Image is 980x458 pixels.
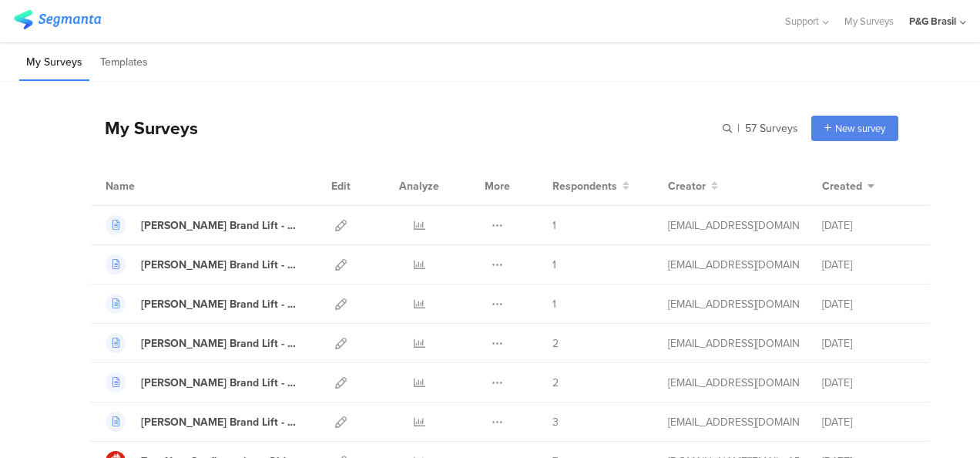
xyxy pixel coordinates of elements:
[822,257,915,273] div: [DATE]
[668,217,799,234] div: sousamarques.g@pg.com
[106,333,301,353] a: [PERSON_NAME] Brand Lift - 01.03
[106,178,198,194] div: Name
[668,335,799,352] div: sousamarques.g@pg.com
[785,14,819,29] span: Support
[735,120,742,136] span: |
[396,167,442,205] div: Analyze
[822,414,915,430] div: [DATE]
[668,257,799,273] div: sousamarques.g@pg.com
[106,412,301,432] a: [PERSON_NAME] Brand Lift - 01.01
[822,178,874,194] button: Created
[552,178,617,194] span: Respondents
[93,45,155,81] li: Templates
[909,14,956,29] div: P&G Brasil
[106,294,301,314] a: [PERSON_NAME] Brand Lift - 02.01
[324,167,357,205] div: Edit
[552,296,556,312] span: 1
[552,217,556,234] span: 1
[141,335,301,352] div: Vick Brand Lift - 01.03
[552,414,559,430] span: 3
[89,115,198,141] div: My Surveys
[668,178,718,194] button: Creator
[822,178,862,194] span: Created
[141,217,301,234] div: Vick Brand Lift - 02.03
[106,254,301,274] a: [PERSON_NAME] Brand Lift - 02.02
[668,178,706,194] span: Creator
[822,296,915,312] div: [DATE]
[552,257,556,273] span: 1
[481,167,514,205] div: More
[19,45,89,81] li: My Surveys
[835,121,885,136] span: New survey
[552,375,559,391] span: 2
[668,375,799,391] div: sousamarques.g@pg.com
[822,375,915,391] div: [DATE]
[668,414,799,430] div: sousamarques.g@pg.com
[106,215,301,235] a: [PERSON_NAME] Brand Lift - 02.03
[552,178,629,194] button: Respondents
[552,335,559,352] span: 2
[822,217,915,234] div: [DATE]
[141,257,301,273] div: Vick Brand Lift - 02.02
[14,10,101,29] img: segmanta logo
[141,414,301,430] div: Vick Brand Lift - 01.01
[106,372,301,392] a: [PERSON_NAME] Brand Lift - 01.02
[668,296,799,312] div: sousamarques.g@pg.com
[745,120,798,136] span: 57 Surveys
[141,296,301,312] div: Vick Brand Lift - 02.01
[822,335,915,352] div: [DATE]
[141,375,301,391] div: Vick Brand Lift - 01.02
